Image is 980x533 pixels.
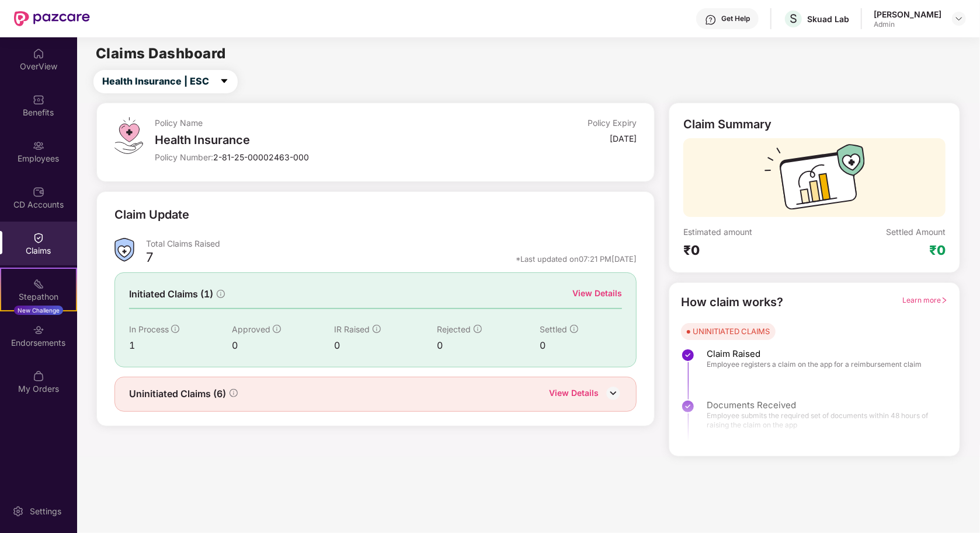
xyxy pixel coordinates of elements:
[588,117,637,128] div: Policy Expiry
[474,325,482,333] span: info-circle
[874,20,941,29] div: Admin
[954,14,964,23] img: svg+xml;base64,PHN2ZyBpZD0iRHJvcGRvd24tMzJ4MzIiIHhtbG5zPSJodHRwOi8vd3d3LnczLm9yZy8yMDAwL3N2ZyIgd2...
[33,140,44,152] img: svg+xml;base64,PHN2ZyBpZD0iRW1wbG95ZWVzIiB4bWxucz0iaHR0cDovL3d3dy53My5vcmcvMjAwMC9zdmciIHdpZHRoPS...
[217,290,225,298] span: info-circle
[335,338,437,353] div: 0
[437,324,471,334] span: Rejected
[681,293,783,311] div: How claim works?
[155,152,476,163] div: Policy Number:
[604,384,622,402] img: DownIcon
[437,338,540,353] div: 0
[114,117,143,154] img: svg+xml;base64,PHN2ZyB4bWxucz0iaHR0cDovL3d3dy53My5vcmcvMjAwMC9zdmciIHdpZHRoPSI0OS4zMiIgaGVpZ2h0PS...
[683,117,772,131] div: Claim Summary
[705,14,717,26] img: svg+xml;base64,PHN2ZyBpZD0iSGVscC0zMngzMiIgeG1sbnM9Imh0dHA6Ly93d3cudzMub3JnLzIwMDAvc3ZnIiB3aWR0aD...
[213,152,309,162] span: 2-81-25-00002463-000
[96,47,226,61] h2: Claims Dashboard
[373,325,381,333] span: info-circle
[171,325,179,333] span: info-circle
[1,291,76,303] div: Stepathon
[93,70,238,93] button: Health Insurance | ESCcaret-down
[610,133,637,144] div: [DATE]
[902,296,948,304] span: Learn more
[886,226,946,237] div: Settled Amount
[33,232,44,244] img: svg+xml;base64,PHN2ZyBpZD0iQ2xhaW0iIHhtbG5zPSJodHRwOi8vd3d3LnczLm9yZy8yMDAwL3N2ZyIgd2lkdGg9IjIwIi...
[220,76,229,87] span: caret-down
[874,9,941,20] div: [PERSON_NAME]
[14,11,90,26] img: New Pazcare Logo
[764,144,865,217] img: svg+xml;base64,PHN2ZyB3aWR0aD0iMTcyIiBoZWlnaHQ9IjExMyIgdmlld0JveD0iMCAwIDE3MiAxMTMiIGZpbGw9Im5vbm...
[129,287,213,301] span: Initiated Claims (1)
[929,242,946,258] div: ₹0
[155,117,476,128] div: Policy Name
[683,226,814,237] div: Estimated amount
[14,306,63,315] div: New Challenge
[540,324,568,334] span: Settled
[12,506,24,517] img: svg+xml;base64,PHN2ZyBpZD0iU2V0dGluZy0yMHgyMCIgeG1sbnM9Imh0dHA6Ly93d3cudzMub3JnLzIwMDAvc3ZnIiB3aW...
[102,74,209,89] span: Health Insurance | ESC
[549,387,599,402] div: View Details
[114,238,134,262] img: ClaimsSummaryIcon
[33,48,44,59] img: svg+xml;base64,PHN2ZyBpZD0iSG9tZSIgeG1sbnM9Imh0dHA6Ly93d3cudzMub3JnLzIwMDAvc3ZnIiB3aWR0aD0iMjAiIG...
[572,287,622,300] div: View Details
[707,348,922,360] span: Claim Raised
[33,186,44,198] img: svg+xml;base64,PHN2ZyBpZD0iQ0RfQWNjb3VudHMiIGRhdGEtbmFtZT0iQ0QgQWNjb3VudHMiIHhtbG5zPSJodHRwOi8vd3...
[230,389,238,397] span: info-circle
[790,12,797,26] span: S
[807,13,849,24] div: Skuad Lab
[335,324,370,334] span: IR Raised
[683,242,814,258] div: ₹0
[155,133,476,147] div: Health Insurance
[33,324,44,336] img: svg+xml;base64,PHN2ZyBpZD0iRW5kb3JzZW1lbnRzIiB4bWxucz0iaHR0cDovL3d3dy53My5vcmcvMjAwMC9zdmciIHdpZH...
[146,238,637,249] div: Total Claims Raised
[540,338,623,353] div: 0
[129,324,169,334] span: In Process
[129,338,232,353] div: 1
[33,370,44,382] img: svg+xml;base64,PHN2ZyBpZD0iTXlfT3JkZXJzIiBkYXRhLW5hbWU9Ik15IE9yZGVycyIgeG1sbnM9Imh0dHA6Ly93d3cudz...
[232,338,335,353] div: 0
[33,94,44,106] img: svg+xml;base64,PHN2ZyBpZD0iQmVuZWZpdHMiIHhtbG5zPSJodHRwOi8vd3d3LnczLm9yZy8yMDAwL3N2ZyIgd2lkdGg9Ij...
[146,249,153,269] div: 7
[941,297,948,304] span: right
[681,348,695,362] img: svg+xml;base64,PHN2ZyBpZD0iU3RlcC1Eb25lLTMyeDMyIiB4bWxucz0iaHR0cDovL3d3dy53My5vcmcvMjAwMC9zdmciIH...
[707,360,922,369] span: Employee registers a claim on the app for a reimbursement claim
[114,206,189,224] div: Claim Update
[570,325,578,333] span: info-circle
[129,387,226,401] span: Uninitiated Claims (6)
[273,325,281,333] span: info-circle
[516,254,637,264] div: *Last updated on 07:21 PM[DATE]
[232,324,270,334] span: Approved
[693,325,770,337] div: UNINITIATED CLAIMS
[721,14,750,23] div: Get Help
[26,506,65,517] div: Settings
[33,278,44,290] img: svg+xml;base64,PHN2ZyB4bWxucz0iaHR0cDovL3d3dy53My5vcmcvMjAwMC9zdmciIHdpZHRoPSIyMSIgaGVpZ2h0PSIyMC...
